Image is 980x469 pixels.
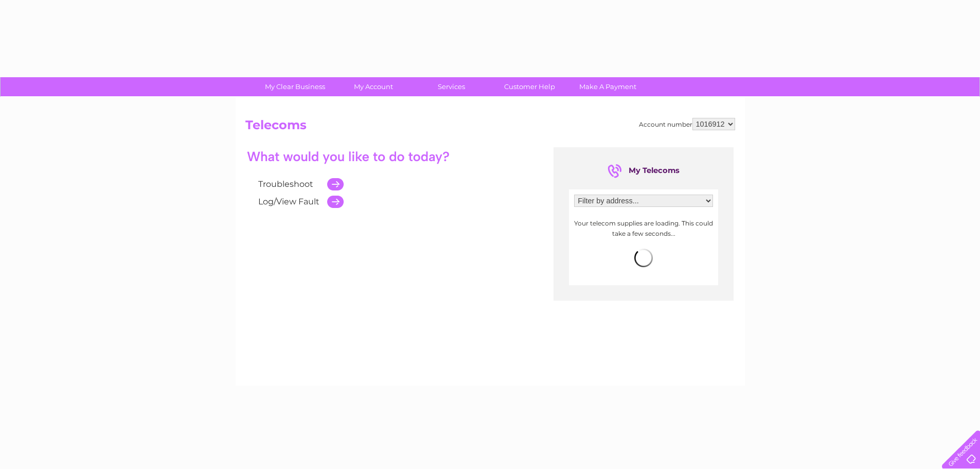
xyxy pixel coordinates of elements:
div: Account number [639,118,735,130]
a: Services [409,77,494,96]
a: My Account [331,77,416,96]
div: My Telecoms [608,163,680,179]
a: Troubleshoot [258,179,313,189]
a: Make A Payment [565,77,650,96]
h2: Telecoms [245,118,735,137]
a: Customer Help [487,77,572,96]
img: loading [634,249,653,267]
p: Your telecom supplies are loading. This could take a few seconds... [574,218,713,238]
a: My Clear Business [253,77,337,96]
a: Log/View Fault [258,197,319,206]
